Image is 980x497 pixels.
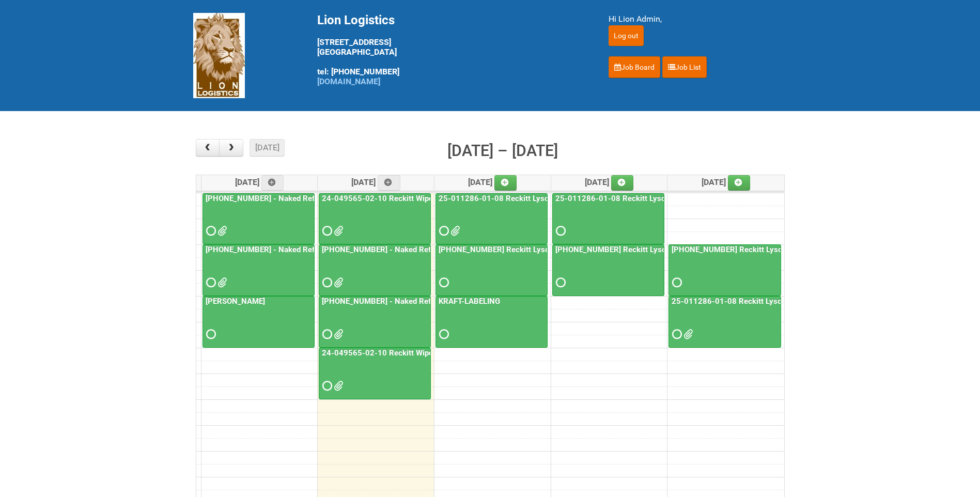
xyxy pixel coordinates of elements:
a: Add an event [261,175,284,191]
span: [DATE] [235,177,284,187]
button: [DATE] [250,139,285,157]
a: 24-049565-02-10 Reckitt Wipes HUT Stages 1-3 [320,194,497,203]
a: [PHONE_NUMBER] - Naked Reformulation Mailing 1 PHOTOS [203,244,315,296]
span: Requested [439,331,446,338]
span: LION_Mailing2_25-055556-01_LABELS_06Oct25_FIXED.xlsx MOR_M2.xlsm LION_Mailing2_25-055556-01_LABEL... [334,279,341,286]
span: 24-049565-02 Reckitt Wipes HUT Stages 1-3 - Lion addresses (sbm ybm) revised.xlsx 24-049565-02 Re... [334,227,341,235]
img: Lion Logistics [193,13,245,98]
a: Job Board [609,56,660,78]
span: 25-011286-01 - MDN (3).xlsx 25-011286-01 - MDN (2).xlsx 25-011286-01-08 - JNF.DOC 25-011286-01 - ... [683,331,691,338]
a: 24-049565-02-10 Reckitt Wipes HUT Stages 1-3 - slot for photos [319,348,431,399]
a: Job List [662,56,707,78]
span: Requested [322,227,330,235]
input: Log out [609,25,644,46]
a: [PHONE_NUMBER] - Naked Reformulation - Mailing 2 [320,245,509,254]
a: 24-049565-02-10 Reckitt Wipes HUT Stages 1-3 [319,193,431,245]
a: 25-011286-01-08 Reckitt Lysol Laundry Scented [670,297,845,306]
span: Requested [206,279,213,286]
span: Requested [322,279,330,286]
a: Add an event [728,175,751,191]
span: Requested [439,279,446,286]
span: Lion Logistics [317,13,395,27]
span: Lion25-055556-01_LABELS_03Oct25.xlsx MOR - 25-055556-01.xlsm G147.png G258.png G369.png M147.png ... [217,227,225,235]
a: [PHONE_NUMBER] Reckitt Lysol Wipes Stage 4 - labeling day [552,244,664,296]
a: [PHONE_NUMBER] - Naked Reformulation Mailing 2 PHOTOS [319,296,431,348]
span: GROUP 1003.jpg GROUP 1003 (2).jpg GROUP 1003 (3).jpg GROUP 1003 (4).jpg GROUP 1003 (5).jpg GROUP ... [217,279,225,286]
a: [PHONE_NUMBER] Reckitt Lysol Wipes Stage 4 - labeling day [670,245,888,254]
span: [DATE] [585,177,634,187]
a: [PHONE_NUMBER] Reckitt Lysol Wipes Stage 4 - labeling day [437,245,655,254]
a: [PHONE_NUMBER] - Naked Reformulation Mailing 2 PHOTOS [320,297,536,306]
a: 25-011286-01-08 Reckitt Lysol Laundry Scented - BLINDING (hold slot) [435,193,548,245]
a: KRAFT-LABELING [435,296,548,348]
a: [PHONE_NUMBER] Reckitt Lysol Wipes Stage 4 - labeling day [668,244,781,296]
a: Add an event [611,175,634,191]
a: Add an event [378,175,400,191]
span: Requested [672,331,679,338]
span: LABEL RECONCILIATION FORM_25011286.docx 25-011286-01 - MOR - Blinding.xlsm [450,227,458,235]
span: Requested [672,279,679,286]
a: Lion Logistics [193,50,245,60]
div: [STREET_ADDRESS] [GEOGRAPHIC_DATA] tel: [PHONE_NUMBER] [317,13,583,86]
a: [PHONE_NUMBER] Reckitt Lysol Wipes Stage 4 - labeling day [435,244,548,296]
a: Add an event [494,175,517,191]
a: [PHONE_NUMBER] - Naked Reformulation Mailing 1 [204,194,388,203]
span: Requested [206,331,213,338]
span: [DATE] [702,177,751,187]
span: GROUP 1005-SEED.jpg GROUP 1005-SEED(2).jpg GROUP 1005- SEED(3).jpg GROUP 1005(4).jpg GROUP 1005(5... [334,331,341,338]
span: [DATE] [468,177,517,187]
span: group 1002 (2) back.jpg group 1002 (2).jpg GROUP 1002 (3) BACK.jpg GROUP 1002 (3).jpg [334,382,341,390]
span: Requested [322,331,330,338]
a: 25-011286-01-08 Reckitt Lysol Laundry Scented - BLINDING (hold slot) [437,194,691,203]
a: [DOMAIN_NAME] [317,76,380,86]
span: Requested [556,227,563,235]
a: KRAFT-LABELING [437,297,502,306]
h2: [DATE] – [DATE] [447,139,558,163]
span: Requested [556,279,563,286]
a: [PHONE_NUMBER] - Naked Reformulation - Mailing 2 [319,244,431,296]
a: [PHONE_NUMBER] Reckitt Lysol Wipes Stage 4 - labeling day [553,245,771,254]
a: [PHONE_NUMBER] - Naked Reformulation Mailing 1 PHOTOS [204,245,420,254]
a: 25-011286-01-08 Reckitt Lysol Laundry Scented - BLINDING (hold slot) [552,193,664,245]
div: Hi Lion Admin, [609,13,787,25]
span: [DATE] [351,177,400,187]
a: 25-011286-01-08 Reckitt Lysol Laundry Scented - BLINDING (hold slot) [553,194,808,203]
span: Requested [322,382,330,390]
a: 25-011286-01-08 Reckitt Lysol Laundry Scented [668,296,781,348]
span: Requested [439,227,446,235]
a: [PERSON_NAME] [204,297,267,306]
a: [PERSON_NAME] [203,296,315,348]
span: Requested [206,227,213,235]
a: 24-049565-02-10 Reckitt Wipes HUT Stages 1-3 - slot for photos [320,348,554,358]
a: [PHONE_NUMBER] - Naked Reformulation Mailing 1 [203,193,315,245]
